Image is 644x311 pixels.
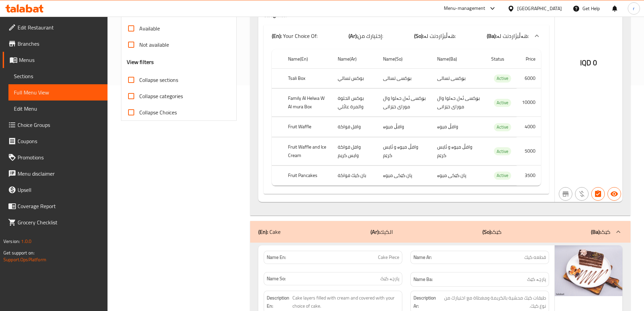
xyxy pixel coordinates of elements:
[517,165,541,185] td: 3500
[250,221,630,243] div: (En): Cake(Ar):الكيك(So):کێک(Ba):کێک
[3,165,108,182] a: Menu disclaimer
[378,254,399,261] span: Cake Piece
[14,72,102,80] span: Sections
[18,137,102,145] span: Coupons
[440,294,546,310] span: طبقات كيك محشية بالكريمة ومغطاة مع اختيارك من نوع كيك.
[332,49,378,69] th: Name(Ar)
[555,245,622,296] img: %D9%82%D8%B7%D8%B9%D9%87_%D9%83%D9%8A%D9%83638910477097696555.jpg
[494,74,511,82] span: Active
[272,31,282,41] b: (En):
[3,182,108,198] a: Upsell
[283,165,332,185] th: Fruit Pancakes
[378,89,431,117] td: بۆکسی ئەل حەلوا وال مورای خێزانی
[3,19,108,36] a: Edit Restaurant
[432,89,486,117] td: بۆکسی ئەل حەلوا وال مورای خێزانی
[414,31,424,41] b: (So):
[264,12,549,19] h4: Caregories:
[517,68,541,88] td: 6000
[432,49,486,69] th: Name(Ba)
[371,228,393,236] p: الكيك
[8,68,108,84] a: Sections
[494,172,511,180] div: Active
[517,117,541,137] td: 4000
[3,133,108,149] a: Coupons
[332,117,378,137] td: وافل فواكة
[517,137,541,165] td: 5000
[494,99,511,107] span: Active
[14,88,102,96] span: Full Menu View
[517,89,541,117] td: 10000
[258,227,268,237] b: (En):
[258,228,281,236] p: Cake
[283,68,332,88] th: Tsali Box
[139,41,169,49] span: Not available
[487,31,497,41] b: (Ba):
[444,4,485,13] div: Menu-management
[494,123,511,131] span: Active
[18,153,102,161] span: Promotions
[575,187,589,201] button: Purchased item
[14,105,102,113] span: Edit Menu
[332,165,378,185] td: بان كيك فواكة
[380,275,399,282] span: پارچە کێک
[517,49,541,69] th: Price
[527,275,546,284] span: پارچە کێک
[3,198,108,214] a: Coverage Report
[486,49,517,69] th: Status
[283,89,332,117] th: Family Al Helwa W Al mura Box
[18,218,102,226] span: Grocery Checklist
[494,148,511,155] span: Active
[3,52,108,68] a: Menus
[283,49,332,69] th: Name(En)
[139,24,160,32] span: Available
[8,101,108,117] a: Edit Menu
[21,237,31,246] span: 1.0.0
[8,84,108,101] a: Full Menu View
[18,202,102,210] span: Coverage Report
[378,49,431,69] th: Name(So)
[18,121,102,129] span: Choice Groups
[19,56,102,64] span: Menus
[591,227,601,237] b: (Ba):
[593,56,597,69] span: 0
[413,254,432,261] strong: Name Ar:
[3,248,34,257] span: Get support on:
[413,294,439,310] strong: Description Ar:
[517,5,562,12] div: [GEOGRAPHIC_DATA]
[139,76,178,84] span: Collapse sections
[332,89,378,117] td: بوكس الحلوة والمرة عائلي
[272,32,317,40] p: Your Choice Of:
[3,237,20,246] span: Version:
[3,214,108,230] a: Grocery Checklist
[482,228,501,236] p: کێک
[494,172,511,179] span: Active
[497,31,529,41] span: هەڵبژاردنت لە:
[139,92,183,100] span: Collapse categories
[272,49,541,186] table: choices table
[3,149,108,165] a: Promotions
[371,227,380,237] b: (Ar):
[432,137,486,165] td: وافڵ میوە و ئایس کرێم
[591,187,605,201] button: Has choices
[3,117,108,133] a: Choice Groups
[3,36,108,52] a: Branches
[264,25,549,47] div: (En): Your Choice Of:(Ar):إختيارك من:(So):هەڵبژاردنت لە:(Ba):هەڵبژاردنت لە:
[358,31,383,41] span: إختيارك من:
[494,123,511,131] div: Active
[378,117,431,137] td: وافڵ میوە
[378,137,431,165] td: وافڵ میوە و ئایس کرێم
[580,56,591,69] span: IQD
[432,117,486,137] td: وافڵ میوە
[18,186,102,194] span: Upsell
[607,187,621,201] button: Available
[413,275,433,284] strong: Name Ba:
[292,294,399,310] span: Cake layers filled with cream and covered with your choice of cake.
[378,68,431,88] td: بۆکسی تسالی
[3,255,46,264] a: Support.OpsPlatform
[18,23,102,31] span: Edit Restaurant
[332,137,378,165] td: وافل فواكة وايس كريم
[349,31,358,41] b: (Ar):
[332,68,378,88] td: بوكس تسالي
[524,254,546,261] span: قطعه كيك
